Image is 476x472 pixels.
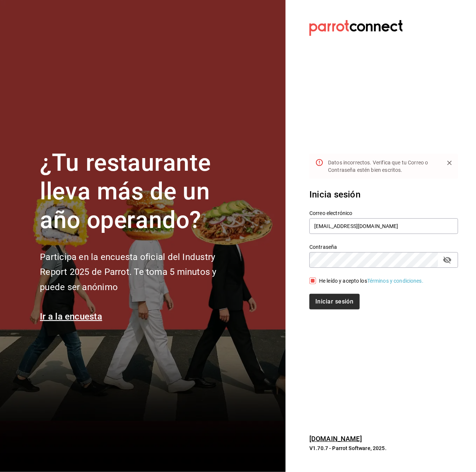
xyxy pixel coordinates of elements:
label: Correo electrónico [309,211,458,216]
button: Close [444,157,455,168]
h1: ¿Tu restaurante lleva más de un año operando? [40,149,241,234]
button: passwordField [441,254,454,266]
a: Términos y condiciones. [367,278,423,284]
input: Ingresa tu correo electrónico [309,218,458,234]
label: Contraseña [309,245,458,250]
a: Ir a la encuesta [40,311,102,322]
h2: Participa en la encuesta oficial del Industry Report 2025 de Parrot. Te toma 5 minutos y puede se... [40,250,241,295]
div: He leído y acepto los [319,277,423,285]
p: V1.70.7 - Parrot Software, 2025. [309,444,458,452]
div: Datos incorrectos. Verifica que tu Correo o Contraseña estén bien escritos. [328,156,438,177]
a: [DOMAIN_NAME] [309,435,362,443]
h3: Inicia sesión [309,188,458,201]
button: Iniciar sesión [309,294,359,309]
